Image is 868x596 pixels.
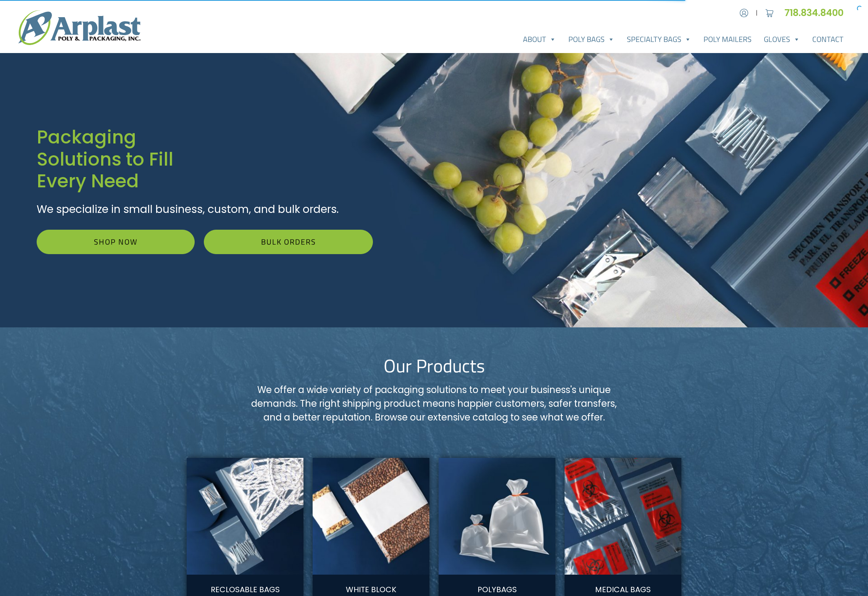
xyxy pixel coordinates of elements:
h1: Packaging Solutions to Fill Every Need [37,126,373,192]
p: We specialize in small business, custom, and bulk orders. [37,201,373,217]
a: Reclosable Bags [211,584,280,595]
a: Specialty Bags [621,32,697,47]
h2: Our Products [187,355,681,377]
a: Poly Mailers [697,32,758,47]
span: | [756,8,758,18]
a: Polybags [478,584,517,595]
a: 718.834.8400 [784,6,850,19]
a: Contact [806,32,850,47]
a: Bulk Orders [204,230,373,254]
a: Poly Bags [562,32,621,47]
a: Medical Bags [595,584,651,595]
a: Shop Now [37,230,195,254]
a: Gloves [758,32,806,47]
a: White Block [346,584,396,595]
p: We offer a wide variety of packaging solutions to meet your business's unique demands. The right ... [248,383,620,424]
a: About [517,32,562,47]
img: logo [18,10,140,45]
